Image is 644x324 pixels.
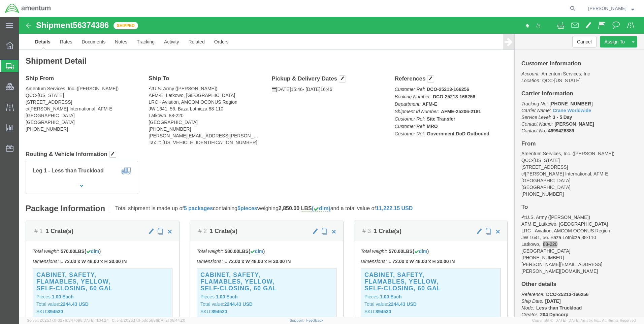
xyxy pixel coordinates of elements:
[306,318,323,322] a: Feedback
[588,5,626,12] span: Ray Cheatteam
[5,3,51,13] img: logo
[27,318,109,322] span: Server: 2025.17.0-327f6347098
[19,17,644,317] iframe: FS Legacy Container
[83,318,109,322] span: [DATE] 11:04:24
[588,4,635,12] button: [PERSON_NAME]
[532,318,636,323] span: Copyright © [DATE]-[DATE] Agistix Inc., All Rights Reserved
[157,318,185,322] span: [DATE] 08:44:20
[112,318,185,322] span: Client: 2025.17.0-5dd568f
[290,318,307,322] a: Support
